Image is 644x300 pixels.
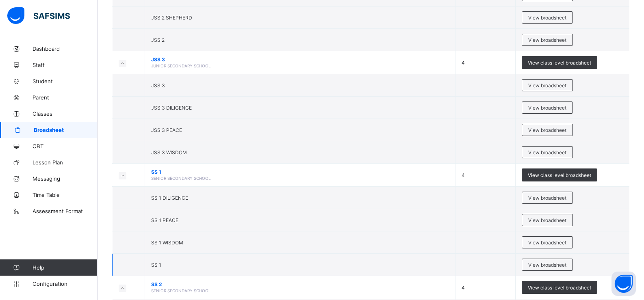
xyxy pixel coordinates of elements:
span: Assessment Format [33,208,98,214]
span: Staff [33,62,98,68]
span: Configuration [33,281,97,287]
span: View class level broadsheet [528,60,591,66]
span: View broadsheet [528,105,566,111]
span: CBT [33,143,98,149]
a: View broadsheet [522,11,573,17]
span: View broadsheet [528,127,566,133]
span: JSS 3 DILIGENCE [151,105,192,111]
span: JSS 2 [151,37,165,43]
span: Classes [33,110,98,117]
button: Open asap [611,272,636,296]
span: JSS 3 [151,82,165,88]
a: View broadsheet [522,146,573,152]
span: JSS 3 PEACE [151,127,182,133]
span: Messaging [33,175,98,182]
span: Broadsheet [34,127,98,133]
span: View broadsheet [528,15,566,21]
span: View class level broadsheet [528,172,591,178]
span: SS 1 [151,262,161,268]
span: View broadsheet [528,82,566,88]
a: View class level broadsheet [522,56,597,62]
span: JUNIOR SECONDARY SCHOOL [151,63,211,68]
span: Time Table [33,192,98,198]
span: SENIOR SECONDARY SCHOOL [151,176,211,181]
span: View broadsheet [528,195,566,201]
span: 4 [462,172,465,178]
span: Parent [33,94,98,101]
a: View broadsheet [522,34,573,40]
span: View broadsheet [528,262,566,268]
span: View broadsheet [528,217,566,223]
span: SENIOR SECONDARY SCHOOL [151,288,211,293]
span: View broadsheet [528,240,566,246]
span: View broadsheet [528,37,566,43]
a: View broadsheet [522,101,573,108]
span: Help [33,264,97,271]
span: SS 1 PEACE [151,217,178,223]
span: View broadsheet [528,149,566,155]
span: SS 1 [151,169,449,175]
a: View class level broadsheet [522,281,597,287]
span: Lesson Plan [33,159,98,166]
a: View broadsheet [522,259,573,265]
a: View broadsheet [522,236,573,242]
span: SS 1 DILIGENCE [151,195,188,201]
img: safsims [7,7,70,24]
span: 4 [462,285,465,291]
a: View broadsheet [522,79,573,85]
span: Student [33,78,98,84]
span: 4 [462,60,465,66]
span: SS 1 WISDOM [151,240,183,246]
span: JSS 3 WISDOM [151,149,187,155]
a: View broadsheet [522,192,573,198]
a: View broadsheet [522,214,573,220]
span: SS 2 [151,281,449,287]
a: View broadsheet [522,124,573,130]
span: View class level broadsheet [528,285,591,291]
span: JSS 3 [151,56,449,63]
span: Dashboard [33,45,98,52]
a: View class level broadsheet [522,168,597,175]
span: JSS 2 SHEPHERD [151,15,192,21]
